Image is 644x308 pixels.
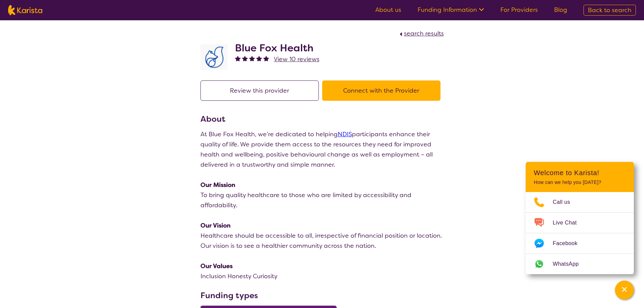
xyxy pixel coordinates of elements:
[249,55,255,61] img: fullstar
[200,80,319,101] button: Review this provider
[322,87,444,95] a: Connect with the Provider
[553,218,585,228] span: Live Chat
[200,262,233,270] strong: Our Values
[534,180,626,185] p: How can we help you [DATE]?
[500,6,538,14] a: For Providers
[553,259,587,269] span: WhatsApp
[200,44,228,70] img: lyehhyr6avbivpacwqcf.png
[526,254,634,274] a: Web link opens in a new tab.
[418,6,484,14] a: Funding Information
[322,80,440,101] button: Connect with the Provider
[615,281,634,300] button: Channel Menu
[404,29,444,38] span: search results
[200,181,235,189] strong: Our Mission
[526,192,634,274] ul: Choose channel
[526,162,634,274] div: Channel Menu
[274,54,319,64] a: View 10 reviews
[398,29,444,38] a: search results
[200,289,444,302] h3: Funding types
[235,55,241,61] img: fullstar
[200,231,444,251] p: Healthcare should be accessible to all, irrespective of financial position or location. Our visio...
[263,55,269,61] img: fullstar
[235,42,319,54] h2: Blue Fox Health
[200,129,444,170] p: At Blue Fox Health, we’re dedicated to helping participants enhance their quality of life. We pro...
[554,6,567,14] a: Blog
[583,5,636,16] a: Back to search
[338,130,352,138] a: NDIS
[8,5,42,15] img: Karista logo
[274,55,319,63] span: View 10 reviews
[200,221,231,230] strong: Our Vision
[553,197,578,207] span: Call us
[553,238,586,248] span: Facebook
[588,6,631,14] span: Back to search
[534,169,626,177] h2: Welcome to Karista!
[375,6,401,14] a: About us
[200,271,444,281] p: Inclusion Honesty Curiosity
[200,190,444,210] p: To bring quality healthcare to those who are limited by accessibility and affordability.
[200,87,322,95] a: Review this provider
[256,55,262,61] img: fullstar
[200,113,444,125] h3: About
[242,55,248,61] img: fullstar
